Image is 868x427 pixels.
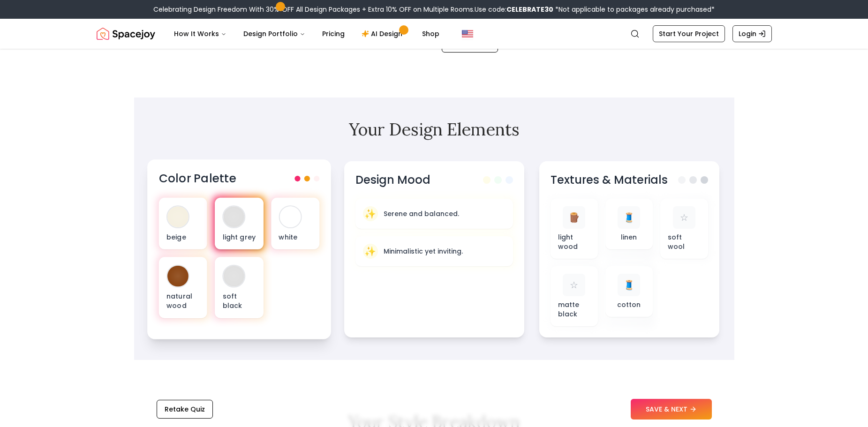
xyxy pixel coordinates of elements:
div: Celebrating Design Freedom With 30% OFF All Design Packages + Extra 10% OFF on Multiple Rooms. [153,5,715,14]
a: Shop [415,24,447,43]
p: Serene and balanced. [384,209,459,218]
button: Design Portfolio [236,24,313,43]
a: AI Design [354,24,413,43]
p: soft wool [668,232,700,251]
h3: Color Palette [159,171,236,187]
button: SAVE & NEXT [631,399,712,420]
p: linen [621,232,637,242]
p: white [279,232,312,241]
p: beige [166,232,199,241]
span: 🪵 [568,211,580,224]
img: Spacejoy Logo [97,24,155,43]
b: CELEBRATE30 [506,5,553,14]
nav: Global [97,19,772,49]
span: ✨ [364,207,376,220]
button: Retake Quiz [157,400,213,419]
a: Start Your Project [653,25,725,42]
a: Pricing [315,24,352,43]
h3: Textures & Materials [551,172,668,187]
span: ☆ [680,211,688,224]
h2: Your Design Elements [149,120,719,139]
p: soft black [222,292,256,311]
nav: Main [166,24,447,43]
a: Spacejoy [97,24,155,43]
span: ☆ [570,278,578,292]
button: How It Works [166,24,234,43]
span: *Not applicable to packages already purchased* [553,5,715,14]
span: 🧵 [623,278,635,292]
p: cotton [617,300,641,309]
span: 🧵 [623,211,635,224]
p: matte black [558,300,590,319]
p: light grey [222,232,256,241]
a: Login [732,25,772,42]
h3: Design Mood [355,172,430,187]
span: ✨ [364,245,376,258]
p: Minimalistic yet inviting. [384,247,463,256]
span: Use code: [475,5,553,14]
p: natural wood [166,292,199,311]
img: United States [462,28,473,39]
p: light wood [558,232,590,251]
